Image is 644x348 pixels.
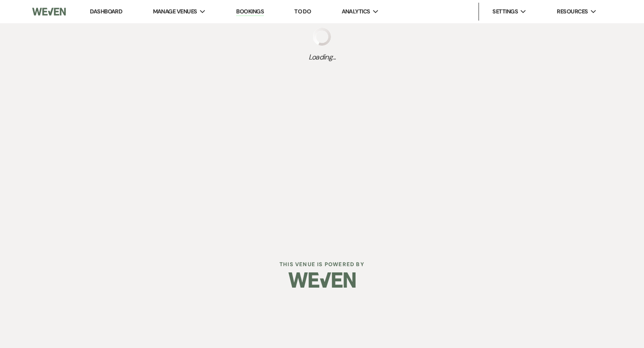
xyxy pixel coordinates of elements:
a: Bookings [236,8,264,16]
a: Dashboard [90,8,122,15]
a: To Do [294,8,311,15]
img: loading spinner [313,28,331,46]
img: Weven Logo [288,264,356,296]
span: Analytics [342,7,370,16]
span: Manage Venues [153,7,197,16]
span: Settings [492,7,518,16]
span: Loading... [309,52,336,63]
span: Resources [557,7,588,16]
img: Weven Logo [32,2,66,21]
